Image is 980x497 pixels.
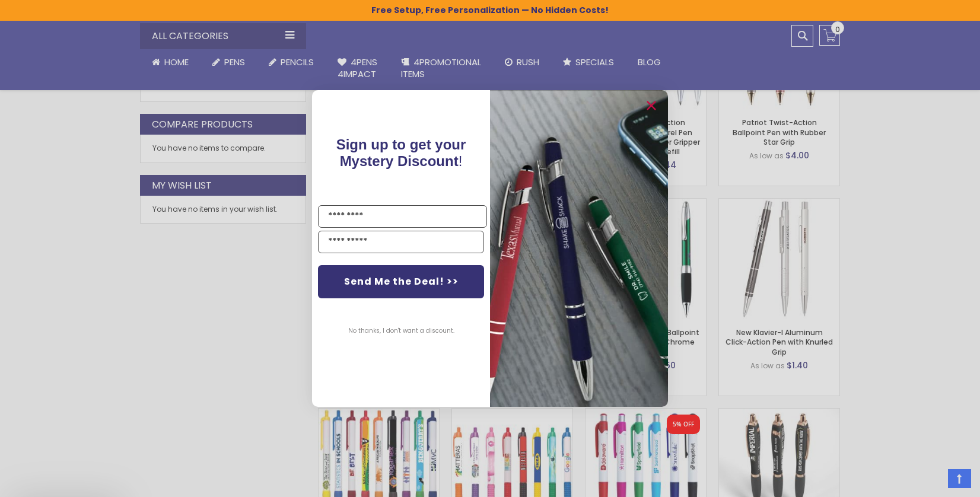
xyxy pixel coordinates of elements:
img: pop-up-image [490,90,668,406]
button: Send Me the Deal! >> [318,265,484,298]
button: Close dialog [642,96,661,115]
span: ! [336,136,466,169]
span: Sign up to get your Mystery Discount [336,136,466,169]
button: No thanks, I don't want a discount. [342,316,460,346]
